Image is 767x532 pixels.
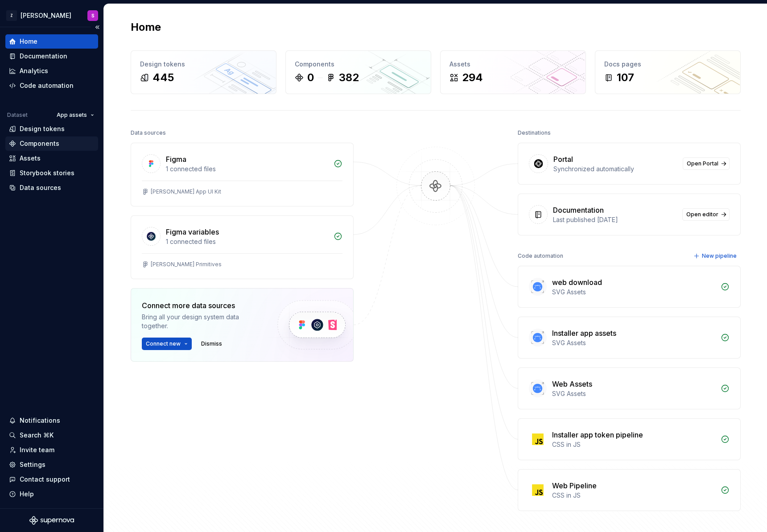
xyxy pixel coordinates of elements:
a: Invite team [5,443,98,457]
div: Bring all your design system data together. [142,313,262,330]
div: Home [20,37,37,46]
button: Collapse sidebar [91,21,103,33]
div: Assets [20,154,41,163]
a: Figma1 connected files[PERSON_NAME] App UI Kit [131,143,354,206]
div: Portal [553,154,573,165]
span: New pipeline [702,252,737,260]
div: Web Pipeline [552,480,597,491]
a: Assets294 [440,50,586,94]
div: Analytics [20,66,48,75]
div: Installer app assets [552,328,616,338]
button: App assets [53,109,98,121]
div: Synchronized automatically [553,165,677,173]
div: Connect more data sources [142,300,262,311]
div: Web Assets [552,379,592,389]
div: Docs pages [604,60,731,69]
div: 1 connected files [166,237,328,246]
div: Code automation [20,81,74,90]
a: Analytics [5,64,98,78]
div: Data sources [131,127,166,139]
div: 294 [462,70,483,85]
button: Notifications [5,413,98,428]
a: Settings [5,458,98,472]
a: Home [5,34,98,49]
div: 107 [617,70,634,85]
div: Z [6,10,17,21]
div: Figma [166,154,186,165]
div: Code automation [518,250,563,262]
a: Figma variables1 connected files[PERSON_NAME] Primitives [131,215,354,279]
div: Search ⌘K [20,431,54,440]
button: Help [5,487,98,501]
div: Components [20,139,59,148]
div: 0 [307,70,314,85]
button: Z[PERSON_NAME]S [2,6,102,25]
a: Open editor [682,208,730,221]
a: Docs pages107 [595,50,741,94]
div: 382 [339,70,359,85]
div: Destinations [518,127,551,139]
svg: Supernova Logo [29,516,74,525]
a: Documentation [5,49,98,63]
button: Dismiss [197,338,226,350]
button: New pipeline [691,250,741,262]
div: Dataset [7,111,28,119]
div: Components [295,60,422,69]
div: SVG Assets [552,288,715,297]
a: Open Portal [683,157,730,170]
a: Design tokens445 [131,50,276,94]
div: Help [20,490,34,499]
div: CSS in JS [552,440,715,449]
button: Connect new [142,338,192,350]
div: 445 [153,70,174,85]
div: Documentation [553,205,604,215]
span: Connect new [146,340,181,347]
span: Open Portal [687,160,718,167]
span: App assets [57,111,87,119]
div: Invite team [20,445,54,454]
div: Data sources [20,183,61,192]
div: Design tokens [20,124,65,133]
button: Search ⌘K [5,428,98,442]
div: Assets [449,60,577,69]
div: web download [552,277,602,288]
div: S [91,12,95,19]
div: Documentation [20,52,67,61]
div: Contact support [20,475,70,484]
a: Components [5,136,98,151]
div: Figma variables [166,227,219,237]
a: Design tokens [5,122,98,136]
span: Dismiss [201,340,222,347]
a: Components0382 [285,50,431,94]
div: 1 connected files [166,165,328,173]
button: Contact support [5,472,98,487]
div: [PERSON_NAME] App UI Kit [151,188,221,195]
div: Storybook stories [20,169,74,177]
div: Design tokens [140,60,267,69]
div: Last published [DATE] [553,215,677,224]
div: SVG Assets [552,338,715,347]
div: Installer app token pipeline [552,429,643,440]
a: Code automation [5,78,98,93]
div: CSS in JS [552,491,715,500]
a: Storybook stories [5,166,98,180]
div: Settings [20,460,45,469]
a: Assets [5,151,98,165]
div: Notifications [20,416,60,425]
div: [PERSON_NAME] Primitives [151,261,222,268]
h2: Home [131,20,161,34]
div: SVG Assets [552,389,715,398]
span: Open editor [686,211,718,218]
div: [PERSON_NAME] [21,11,71,20]
a: Data sources [5,181,98,195]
